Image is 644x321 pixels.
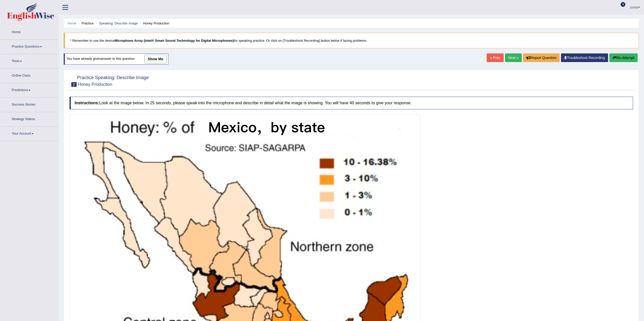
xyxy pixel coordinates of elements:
[64,53,168,65] div: You have already given answer to this question
[505,53,522,62] a: Next »
[0,112,58,125] a: Strategy Videos
[487,53,503,62] a: « Prev
[77,21,93,26] li: Practice
[144,55,167,63] a: show me
[0,69,58,81] a: Online Class
[621,2,626,7] span: 4
[0,40,58,52] a: Practice Questions
[0,127,58,139] a: Your Account
[0,83,58,96] a: Predictions
[70,97,633,109] h4: Look at the image below. In 25 seconds, please speak into the microphone and describe in detail w...
[71,82,77,87] span: 2
[78,82,112,87] small: Honey Production
[523,53,560,62] button: Report Question
[67,21,76,25] a: Home
[115,39,234,42] b: Microphone Array (Intel® Smart Sound Technology for Digital Microphones)
[0,25,58,38] a: Home
[0,54,58,67] a: Tests
[99,21,138,25] a: Speaking: Describe Image
[561,53,608,62] a: Troubleshoot Recording
[75,101,99,105] b: Instructions:
[70,74,149,87] h2: Practice Speaking: Describe Image
[609,53,638,62] button: Re-Attempt
[0,98,58,110] a: Success Stories
[64,33,639,48] blockquote: * Remember to use the device for speaking practice. Or click on [Troubleshoot Recording] button b...
[139,21,169,26] li: Honey Production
